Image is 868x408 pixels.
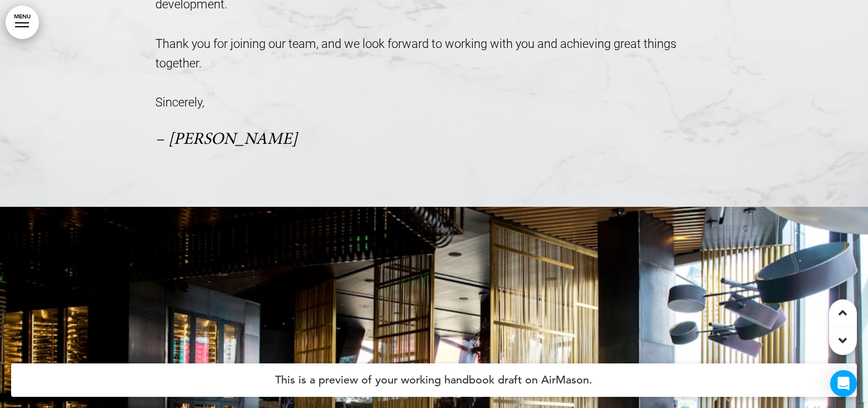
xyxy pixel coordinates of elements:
div: Open Intercom Messenger [830,370,857,397]
em: – [PERSON_NAME] [156,132,298,148]
p: Sincerely, [156,93,713,112]
h4: This is a preview of your working handbook draft on AirMason. [11,363,857,397]
p: Thank you for joining our team, and we look forward to working with you and achieving great thing... [156,34,713,73]
a: MENU [6,6,39,39]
